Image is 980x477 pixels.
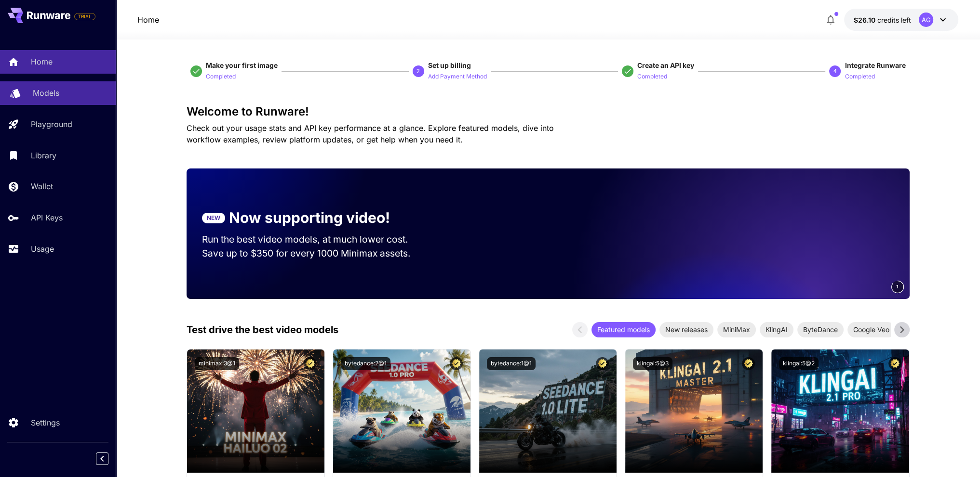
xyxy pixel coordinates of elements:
button: $26.10041AG [844,9,958,31]
div: AG [919,13,933,27]
div: Google Veo [847,322,895,337]
button: klingai:5@2 [779,357,819,370]
p: Test drive the best video models [187,322,338,337]
span: Create an API key [637,61,694,69]
span: Featured models [591,324,656,335]
p: 2 [416,67,420,76]
div: New releases [659,322,713,337]
p: NEW [207,214,220,222]
h3: Welcome to Runware! [187,105,910,118]
p: Usage [31,243,54,255]
div: Featured models [591,322,656,337]
div: MiniMax [717,322,756,337]
p: Library [31,150,56,161]
button: Certified Model – Vetted for best performance and includes a commercial license. [450,357,463,370]
p: 4 [833,67,837,76]
button: Certified Model – Vetted for best performance and includes a commercial license. [304,357,317,370]
button: Add Payment Method [428,70,487,82]
img: alt [479,349,617,473]
img: alt [187,349,324,473]
p: Completed [845,72,874,81]
div: Collapse sidebar [103,450,116,467]
button: klingai:5@3 [633,357,672,370]
p: Settings [31,417,60,428]
span: Add your payment card to enable full platform functionality. [74,11,95,22]
span: KlingAI [760,324,793,335]
button: bytedance:1@1 [487,357,536,370]
div: ByteDance [797,322,844,337]
span: MiniMax [717,324,756,335]
span: $26.10 [854,16,877,24]
nav: breadcrumb [137,14,159,26]
img: alt [771,349,909,473]
span: Check out your usage stats and API key performance at a glance. Explore featured models, dive int... [187,123,554,144]
p: Now supporting video! [229,207,390,229]
div: $26.10041 [854,15,911,25]
span: Make your first image [206,61,278,69]
p: Save up to $350 for every 1000 Minimax assets. [202,246,427,260]
div: KlingAI [760,322,793,337]
span: Google Veo [847,324,895,335]
button: Certified Model – Vetted for best performance and includes a commercial license. [742,357,755,370]
span: New releases [659,324,713,335]
p: Completed [637,72,667,81]
p: Playground [31,118,72,130]
img: alt [625,349,763,473]
p: Run the best video models, at much lower cost. [202,232,427,246]
img: alt [333,349,470,473]
p: Home [31,56,53,67]
p: Completed [206,72,236,81]
span: 1 [896,283,899,290]
button: Completed [845,70,874,82]
span: Integrate Runware [845,61,905,69]
span: ByteDance [797,324,844,335]
span: credits left [877,16,911,24]
a: Home [137,14,159,26]
p: Wallet [31,180,53,192]
button: bytedance:2@1 [341,357,390,370]
span: Set up billing [428,61,471,69]
button: Certified Model – Vetted for best performance and includes a commercial license. [596,357,609,370]
p: Add Payment Method [428,72,487,81]
p: API Keys [31,212,63,223]
button: Certified Model – Vetted for best performance and includes a commercial license. [888,357,901,370]
p: Models [33,87,59,99]
button: minimax:3@1 [195,357,239,370]
button: Completed [637,70,667,82]
button: Collapse sidebar [96,452,108,465]
span: TRIAL [75,13,95,20]
button: Completed [206,70,236,82]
